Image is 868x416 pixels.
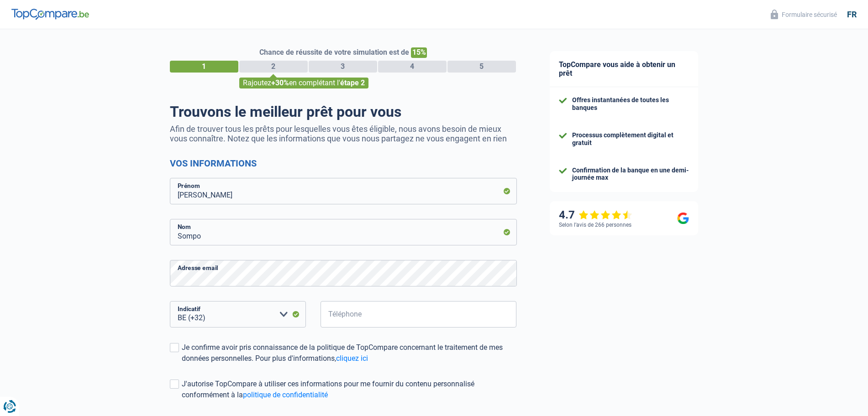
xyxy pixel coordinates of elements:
div: Confirmation de la banque en une demi-journée max [572,166,689,182]
input: 401020304 [321,301,517,328]
div: 4 [378,61,447,73]
h2: Vos informations [170,158,517,169]
div: fr [847,10,857,20]
div: Rajoutez en complétant l' [239,78,368,88]
span: 15% [411,47,427,58]
button: Formulaire sécurisé [765,7,842,22]
div: Je confirme avoir pris connaissance de la politique de TopCompare concernant le traitement de mes... [182,342,517,364]
div: J'autorise TopCompare à utiliser ces informations pour me fournir du contenu personnalisé conform... [182,379,517,400]
div: 1 [170,61,238,73]
div: Selon l’avis de 266 personnes [559,222,631,228]
div: 2 [239,61,308,73]
a: cliquez ici [336,354,368,363]
img: TopCompare Logo [11,9,89,20]
div: 5 [447,61,516,73]
p: Afin de trouver tous les prêts pour lesquelles vous êtes éligible, nous avons besoin de mieux vou... [170,124,517,143]
div: Offres instantanées de toutes les banques [572,96,689,112]
span: Chance de réussite de votre simulation est de [259,48,409,57]
div: 4.7 [559,208,632,222]
span: étape 2 [340,78,365,87]
div: TopCompare vous aide à obtenir un prêt [550,51,698,87]
span: +30% [271,78,289,87]
div: Processus complètement digital et gratuit [572,131,689,147]
h1: Trouvons le meilleur prêt pour vous [170,103,517,120]
a: politique de confidentialité [243,390,328,399]
div: 3 [309,61,377,73]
